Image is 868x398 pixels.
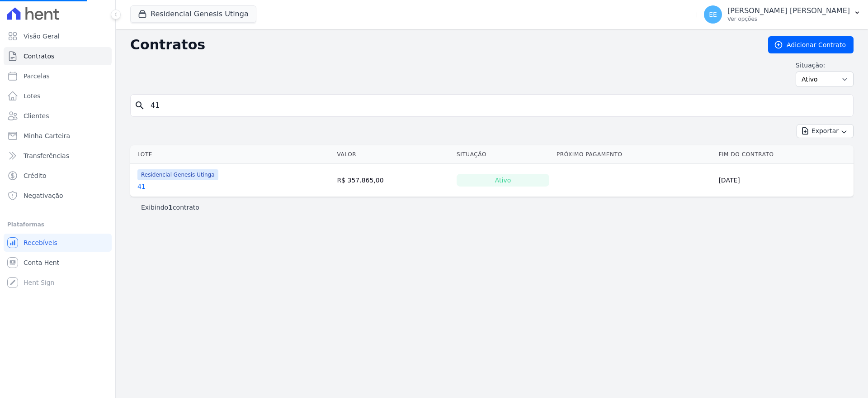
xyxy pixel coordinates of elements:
[130,145,333,164] th: Lote
[4,47,112,65] a: Contratos
[4,167,112,185] a: Crédito
[24,151,69,160] span: Transferências
[24,131,70,140] span: Minha Carteira
[727,6,850,15] p: [PERSON_NAME] [PERSON_NAME]
[4,234,112,252] a: Recebíveis
[24,111,49,120] span: Clientes
[24,52,54,61] span: Contratos
[453,145,553,164] th: Situação
[715,145,854,164] th: Fim do Contrato
[709,11,717,18] span: EE
[457,174,549,187] div: Ativo
[796,61,854,70] label: Situação:
[134,100,145,111] i: search
[4,254,112,272] a: Conta Hent
[4,127,112,145] a: Minha Carteira
[4,67,112,85] a: Parcelas
[4,107,112,125] a: Clientes
[797,124,854,138] button: Exportar
[141,203,199,212] p: Exibindo contrato
[553,145,715,164] th: Próximo Pagamento
[4,187,112,205] a: Negativação
[24,171,47,180] span: Crédito
[137,182,146,191] a: 41
[24,32,60,41] span: Visão Geral
[130,5,256,23] button: Residencial Genesis Utinga
[4,27,112,45] a: Visão Geral
[137,169,218,180] span: Residencial Genesis Utinga
[168,204,173,211] b: 1
[715,164,854,197] td: [DATE]
[333,145,453,164] th: Valor
[4,147,112,165] a: Transferências
[727,15,850,23] p: Ver opções
[4,87,112,105] a: Lotes
[768,36,854,53] a: Adicionar Contrato
[24,72,50,81] span: Parcelas
[145,96,849,115] input: Buscar por nome do lote
[24,238,57,247] span: Recebíveis
[130,37,754,53] h2: Contratos
[333,164,453,197] td: R$ 357.865,00
[24,191,63,200] span: Negativação
[24,258,59,267] span: Conta Hent
[697,2,868,27] button: EE [PERSON_NAME] [PERSON_NAME] Ver opções
[7,219,108,230] div: Plataformas
[24,91,41,101] span: Lotes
